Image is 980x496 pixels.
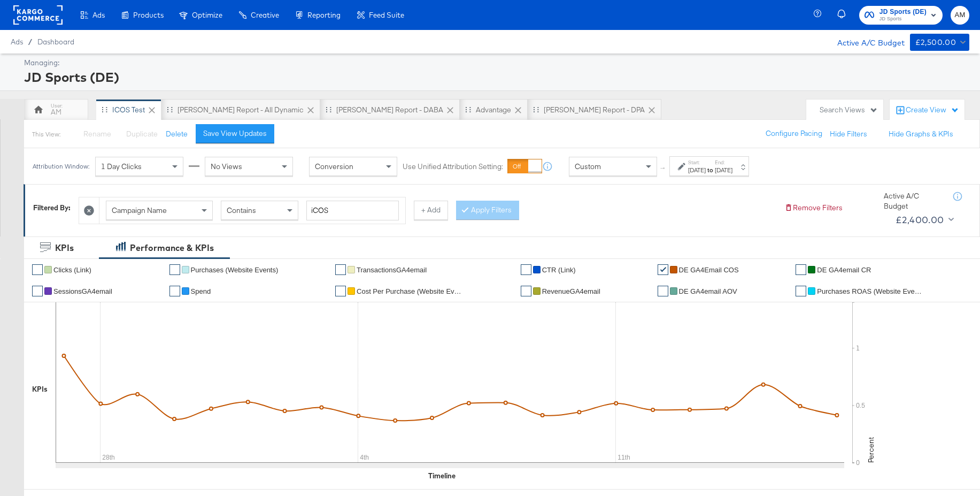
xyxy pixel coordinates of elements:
[55,242,74,254] div: KPIs
[658,264,668,275] a: ✔
[92,11,105,19] span: Ads
[166,129,188,139] button: Delete
[715,159,732,166] label: End:
[891,211,956,228] button: £2,400.00
[784,203,843,213] button: Remove Filters
[414,201,448,220] button: + Add
[796,286,806,296] a: ✔
[178,105,304,115] div: [PERSON_NAME] Report - All Dynamic
[336,105,443,115] div: [PERSON_NAME] Report - DABA
[227,205,256,215] span: Contains
[130,242,214,254] div: Performance & KPIs
[679,287,737,295] span: DE GA4email AOV
[428,471,456,481] div: Timeline
[889,129,953,139] button: Hide Graphs & KPIs
[306,201,399,220] input: Enter a search term
[53,266,91,274] span: Clicks (Link)
[315,162,353,171] span: Conversion
[955,9,965,21] span: AM
[403,162,503,172] label: Use Unified Attribution Setting:
[112,205,167,215] span: Campaign Name
[37,37,74,46] a: Dashboard
[906,105,959,116] div: Create View
[951,6,969,25] button: AM
[533,106,539,112] div: Drag to reorder tab
[307,11,341,19] span: Reporting
[133,11,164,19] span: Products
[688,159,706,166] label: Start:
[211,162,242,171] span: No Views
[896,212,944,228] div: £2,400.00
[357,287,464,295] span: Cost Per Purchase (Website Events)
[24,58,967,68] div: Managing:
[830,129,867,139] button: Hide Filters
[191,266,279,274] span: Purchases (Website Events)
[758,124,830,143] button: Configure Pacing
[167,106,173,112] div: Drag to reorder tab
[915,36,956,49] div: £2,500.00
[251,11,279,19] span: Creative
[542,287,600,295] span: RevenueGA4email
[658,166,668,170] span: ↑
[817,287,924,295] span: Purchases ROAS (Website Events)
[53,287,112,295] span: SessionsGA4email
[11,37,23,46] span: Ads
[23,37,37,46] span: /
[32,286,43,296] a: ✔
[706,166,715,174] strong: to
[884,191,943,211] div: Active A/C Budget
[820,105,878,115] div: Search Views
[796,264,806,275] a: ✔
[715,166,732,174] div: [DATE]
[817,266,871,274] span: DE GA4email CR
[24,68,967,86] div: JD Sports (DE)
[357,266,427,274] span: TransactionsGA4email
[32,264,43,275] a: ✔
[335,286,346,296] a: ✔
[169,264,180,275] a: ✔
[688,166,706,174] div: [DATE]
[326,106,331,112] div: Drag to reorder tab
[102,106,107,112] div: Drag to reorder tab
[658,286,668,296] a: ✔
[33,203,71,213] div: Filtered By:
[866,437,876,463] text: Percent
[126,129,158,139] span: Duplicate
[575,162,601,171] span: Custom
[32,384,48,394] div: KPIs
[679,266,739,274] span: DE GA4Email COS
[101,162,142,171] span: 1 Day Clicks
[191,287,211,295] span: Spend
[859,6,943,25] button: JD Sports (DE)JD Sports
[521,286,531,296] a: ✔
[196,124,274,143] button: Save View Updates
[335,264,346,275] a: ✔
[192,11,222,19] span: Optimize
[32,163,90,170] div: Attribution Window:
[169,286,180,296] a: ✔
[465,106,471,112] div: Drag to reorder tab
[879,15,927,24] span: JD Sports
[32,130,60,139] div: This View:
[521,264,531,275] a: ✔
[203,128,267,139] div: Save View Updates
[51,107,61,117] div: AM
[542,266,576,274] span: CTR (Link)
[369,11,404,19] span: Feed Suite
[476,105,511,115] div: Advantage
[826,34,905,50] div: Active A/C Budget
[112,105,145,115] div: iCOS Test
[83,129,111,139] span: Rename
[910,34,969,51] button: £2,500.00
[544,105,645,115] div: [PERSON_NAME] Report - DPA
[879,6,927,18] span: JD Sports (DE)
